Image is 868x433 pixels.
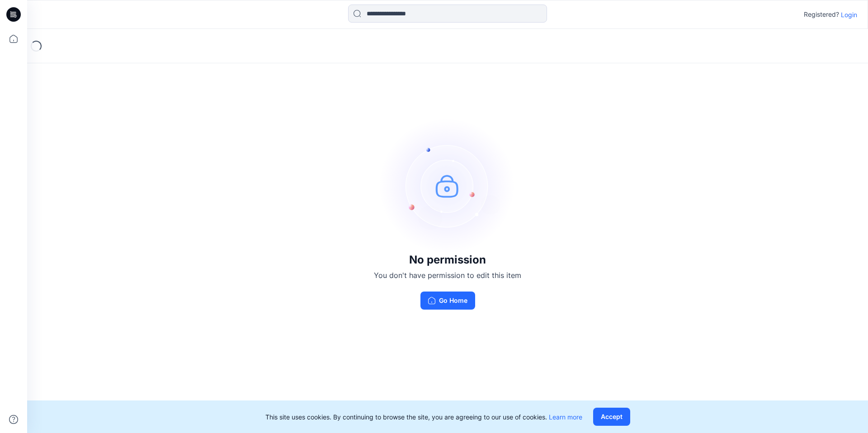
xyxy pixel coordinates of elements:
p: Registered? [804,9,839,20]
p: You don't have permission to edit this item [374,270,521,281]
button: Go Home [420,292,475,310]
p: This site uses cookies. By continuing to browse the site, you are agreeing to our use of cookies. [265,412,582,422]
a: Learn more [549,413,582,421]
img: no-perm.svg [380,118,515,254]
button: Accept [593,408,630,426]
h3: No permission [374,254,521,266]
p: Login [841,10,857,19]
